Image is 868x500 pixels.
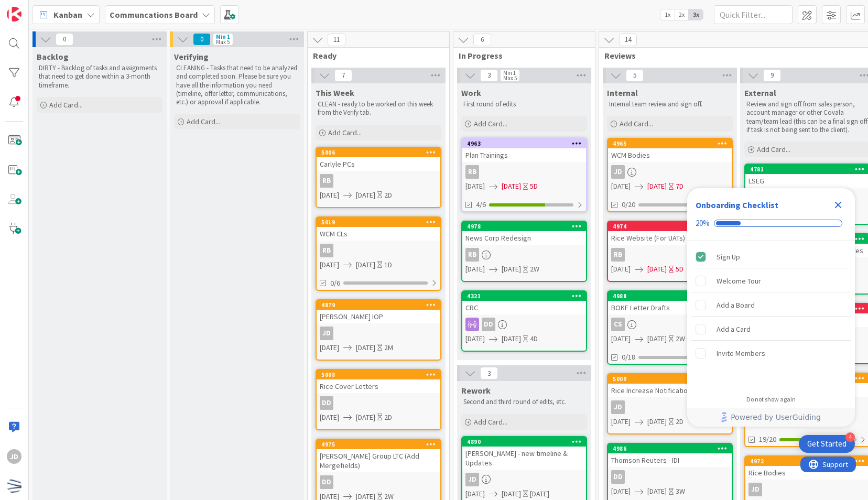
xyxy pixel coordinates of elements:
[39,64,160,90] p: DIRTY - Backlog of tasks and assignments that need to get done within a 3-month timeframe.
[717,275,761,287] div: Welcome Tour
[799,435,855,453] div: Open Get Started checklist, remaining modules: 4
[462,291,586,301] div: 4321
[608,318,732,331] div: CS
[845,432,855,442] div: 4
[714,5,793,24] input: Quick Filter...
[320,412,339,423] span: [DATE]
[316,88,354,98] span: This Week
[608,374,732,384] div: 5009
[476,199,486,210] span: 4/6
[619,34,637,46] span: 14
[608,139,732,162] div: 4965WCM Bodies
[320,190,339,201] span: [DATE]
[613,375,732,383] div: 5009
[317,449,440,472] div: [PERSON_NAME] Group LTC (Add Mergefields)
[461,138,587,212] a: 4963Plan TrainingsRB[DATE][DATE]5D4/6
[320,244,333,257] div: RB
[647,416,667,427] span: [DATE]
[465,264,485,275] span: [DATE]
[7,479,21,493] img: avatar
[691,342,851,365] div: Invite Members is incomplete.
[696,219,847,228] div: Checklist progress: 20%
[608,231,732,245] div: Rice Website (For UATs)
[474,417,507,427] span: Add Card...
[384,190,392,201] div: 2D
[318,100,439,117] p: CLEAN - ready to be worked on this week from the Verify tab.
[313,50,436,61] span: Ready
[317,300,440,310] div: 4879
[467,223,586,230] div: 4978
[692,408,850,427] a: Powered by UserGuiding
[474,119,507,128] span: Add Card...
[611,416,631,427] span: [DATE]
[384,412,392,423] div: 2D
[687,241,855,388] div: Checklist items
[461,221,587,282] a: 4978News Corp RedesignRB[DATE][DATE]2W
[611,486,631,497] span: [DATE]
[462,231,586,245] div: News Corp Redesign
[462,248,586,262] div: RB
[320,396,333,410] div: DD
[691,294,851,317] div: Add a Board is incomplete.
[757,145,790,154] span: Add Card...
[622,352,635,363] span: 0/18
[613,445,732,452] div: 4986
[320,475,333,489] div: DD
[717,323,751,335] div: Add a Card
[176,64,298,106] p: CLEANING - Tasks that need to be analyzed and completed soon. Please be sure you have all the inf...
[110,9,198,20] b: Communcations Board
[626,69,644,82] span: 5
[356,342,375,353] span: [DATE]
[608,470,732,484] div: DD
[465,333,485,344] span: [DATE]
[465,165,479,179] div: RB
[316,369,441,430] a: 5008Rice Cover LettersDD[DATE][DATE]2D
[321,371,440,378] div: 5008
[763,69,781,82] span: 9
[613,292,732,300] div: 4988
[37,51,69,62] span: Backlog
[462,222,586,245] div: 4978News Corp Redesign
[462,473,586,486] div: JD
[660,9,675,20] span: 1x
[608,139,732,148] div: 4965
[467,438,586,445] div: 4890
[530,181,538,192] div: 5D
[731,411,821,423] span: Powered by UserGuiding
[611,318,625,331] div: CS
[607,88,638,98] span: Internal
[608,400,732,414] div: JD
[696,219,710,228] div: 20%
[461,385,491,396] span: Rework
[530,488,549,499] div: [DATE]
[607,373,733,434] a: 5009Rice Increase NotificationJD[DATE][DATE]2D
[317,379,440,393] div: Rice Cover Letters
[463,398,585,406] p: Second and third round of edits, etc.
[647,264,667,275] span: [DATE]
[316,147,441,208] a: 5006Carlyle PCsRB[DATE][DATE]2D
[609,100,731,108] p: Internal team review and sign off.
[676,486,685,497] div: 3W
[328,128,362,137] span: Add Card...
[321,441,440,448] div: 4975
[317,227,440,241] div: WCM CLs
[473,34,491,46] span: 6
[317,300,440,323] div: 4879[PERSON_NAME] IOP
[462,437,586,447] div: 4890
[56,33,73,46] span: 0
[334,69,352,82] span: 7
[356,259,375,270] span: [DATE]
[467,140,586,147] div: 4963
[611,264,631,275] span: [DATE]
[459,50,582,61] span: In Progress
[7,449,21,464] div: JD
[53,8,82,21] span: Kanban
[317,327,440,340] div: JD
[502,264,521,275] span: [DATE]
[482,318,495,331] div: DD
[608,291,732,301] div: 4988
[320,174,333,188] div: RB
[676,333,685,344] div: 2W
[503,70,516,75] div: Min 1
[317,370,440,393] div: 5008Rice Cover Letters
